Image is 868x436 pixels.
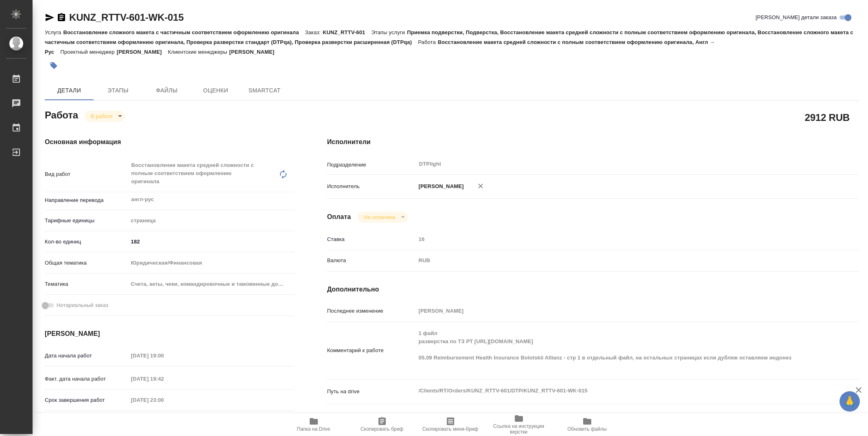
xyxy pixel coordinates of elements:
button: 🙏 [840,391,860,412]
p: Срок завершения работ [45,396,128,404]
div: Счета, акты, чеки, командировочные и таможенные документы [128,277,295,291]
p: Подразделение [327,161,416,169]
h4: [PERSON_NAME] [45,329,295,339]
h4: Оплата [327,212,351,222]
p: Приемка подверстки, Подверстка, Восстановление макета средней сложности с полным соответствием оф... [45,29,853,45]
textarea: 1 файл разверстка по ТЗ РТ [URL][DOMAIN_NAME] 05.09 Reimbursement Health Insurance Bolotskii Alli... [416,326,815,373]
input: Пустое поле [416,233,815,245]
a: KUNZ_RTTV-601-WK-015 [69,12,184,23]
span: 🙏 [843,393,857,410]
p: Тематика [45,280,128,288]
p: Восстановление сложного макета с частичным соответствием оформлению оригинала [63,29,305,35]
button: Скопировать ссылку для ЯМессенджера [45,13,55,22]
p: Валюта [327,256,416,265]
p: Кол-во единиц [45,238,128,246]
h2: Работа [45,107,78,122]
span: Оценки [196,85,235,96]
p: Дата начала работ [45,352,128,360]
div: В работе [84,111,125,122]
p: Последнее изменение [327,307,416,315]
input: Пустое поле [128,373,199,385]
p: Факт. дата начала работ [45,375,128,383]
span: SmartCat [245,85,284,96]
h4: Исполнители [327,137,859,147]
p: Исполнитель [327,182,416,191]
button: Скопировать бриф [348,413,416,436]
span: Этапы [98,85,138,96]
button: Скопировать ссылку [57,13,66,22]
button: Обновить файлы [553,413,621,436]
div: страница [128,214,295,228]
input: Пустое поле [416,305,815,317]
p: Заказ: [305,29,323,35]
span: Файлы [147,85,186,96]
input: Пустое поле [128,394,199,406]
span: Детали [50,85,89,96]
button: Удалить исполнителя [472,177,490,195]
p: Общая тематика [45,259,128,267]
h2: 2912 RUB [805,110,850,124]
div: В работе [357,212,407,223]
span: Скопировать мини-бриф [422,426,478,432]
h4: Основная информация [45,137,295,147]
textarea: /Clients/RT/Orders/KUNZ_RTTV-601/DTP/KUNZ_RTTV-601-WK-015 [416,384,815,398]
p: Работа [418,39,438,45]
input: Пустое поле [128,350,199,362]
span: Папка на Drive [297,426,330,432]
span: Скопировать бриф [361,426,403,432]
p: Направление перевода [45,196,128,204]
input: ✎ Введи что-нибудь [128,236,295,248]
p: [PERSON_NAME] [416,182,464,191]
button: Папка на Drive [280,413,348,436]
p: KUNZ_RTTV-601 [323,29,371,35]
p: Путь на drive [327,388,416,396]
p: Услуга [45,29,63,35]
h4: Дополнительно [327,285,859,294]
div: Юридическая/Финансовая [128,256,295,270]
p: [PERSON_NAME] [229,49,280,55]
span: Обновить файлы [567,426,607,432]
p: [PERSON_NAME] [117,49,168,55]
button: Добавить тэг [45,57,63,74]
p: Клиентские менеджеры [168,49,230,55]
p: Вид работ [45,170,128,178]
button: Скопировать мини-бриф [416,413,485,436]
p: Проектный менеджер [60,49,116,55]
button: В работе [88,113,115,120]
button: Не оплачена [361,214,398,221]
p: Комментарий к работе [327,346,416,355]
button: Ссылка на инструкции верстки [485,413,553,436]
p: Тарифные единицы [45,217,128,225]
div: RUB [416,254,815,267]
span: Ссылка на инструкции верстки [490,423,548,435]
span: [PERSON_NAME] детали заказа [756,13,837,22]
span: Нотариальный заказ [57,301,108,309]
p: Этапы услуги [371,29,407,35]
p: Ставка [327,235,416,243]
